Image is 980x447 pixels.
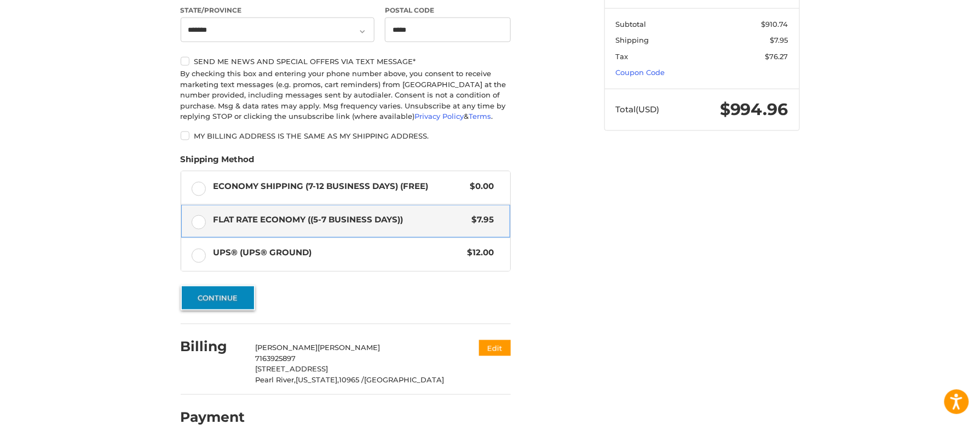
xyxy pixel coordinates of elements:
[469,112,492,121] a: Terms
[181,339,245,356] h2: Billing
[385,5,511,15] label: Postal Code
[479,340,511,356] button: Edit
[615,52,628,61] span: Tax
[615,68,665,77] a: Coupon Code
[364,376,444,385] span: [GEOGRAPHIC_DATA]
[615,104,659,114] span: Total (USD)
[181,153,255,171] legend: Shipping Method
[181,131,511,140] label: My billing address is the same as my shipping address.
[181,409,245,426] h2: Payment
[255,365,328,374] span: [STREET_ADDRESS]
[466,214,494,226] span: $7.95
[770,36,788,44] span: $7.95
[255,343,318,352] span: [PERSON_NAME]
[765,52,788,61] span: $76.27
[339,376,364,385] span: 10965 /
[762,20,788,28] span: $910.74
[213,180,465,193] span: Economy Shipping (7-12 Business Days) (Free)
[181,57,511,66] label: Send me news and special offers via text message*
[462,247,494,260] span: $12.00
[181,285,255,311] button: Continue
[296,376,339,385] span: [US_STATE],
[213,247,462,260] span: UPS® (UPS® Ground)
[720,99,788,119] span: $994.96
[415,112,464,121] a: Privacy Policy
[181,68,511,122] div: By checking this box and entering your phone number above, you consent to receive marketing text ...
[255,354,296,363] span: 7163925897
[615,20,646,28] span: Subtotal
[255,376,296,385] span: Pearl River,
[213,214,466,226] span: Flat Rate Economy ((5-7 Business Days))
[465,180,494,193] span: $0.00
[318,343,380,352] span: [PERSON_NAME]
[181,5,374,15] label: State/Province
[615,36,649,44] span: Shipping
